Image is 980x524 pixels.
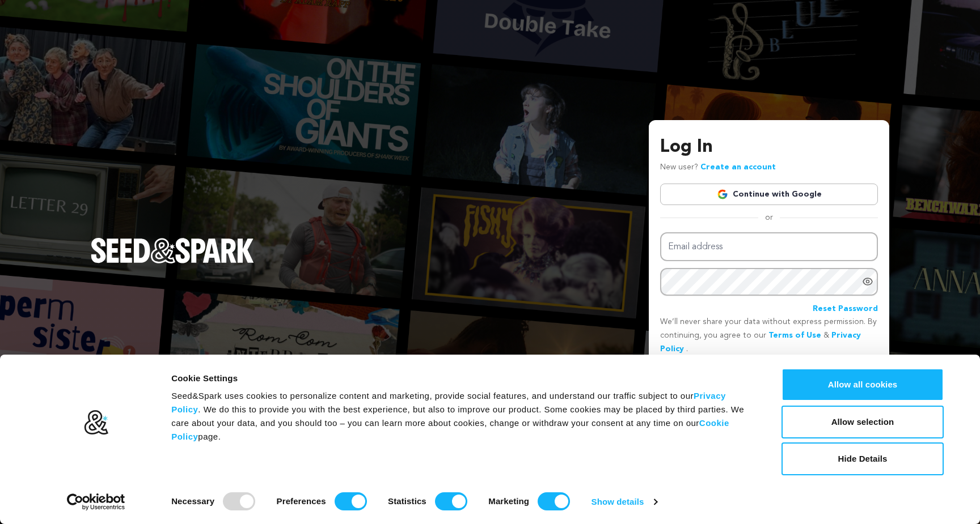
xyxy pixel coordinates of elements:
[91,238,254,263] img: Seed&Spark Logo
[488,496,529,506] strong: Marketing
[277,496,326,506] strong: Preferences
[660,316,878,356] p: We’ll never share your data without express permission. By continuing, you agree to our & .
[171,372,756,385] div: Cookie Settings
[660,232,878,261] input: Email address
[813,303,878,316] a: Reset Password
[171,496,214,506] strong: Necessary
[782,368,944,401] button: Allow all cookies
[660,184,878,205] a: Continue with Google
[388,496,426,506] strong: Statistics
[660,331,861,353] a: Privacy Policy
[660,134,878,161] h3: Log In
[83,410,109,436] img: logo
[862,276,873,287] a: Show password as plain text. Warning: this will display your password on the screen.
[171,488,171,488] legend: Consent Selection
[592,493,657,510] a: Show details
[171,389,756,444] div: Seed&Spark uses cookies to personalize content and marketing, provide social features, and unders...
[700,163,776,171] a: Create an account
[660,161,776,174] p: New user?
[47,493,146,510] a: Usercentrics Cookiebot - opens in a new window
[758,212,780,223] span: or
[171,391,726,414] a: Privacy Policy
[91,238,254,286] a: Seed&Spark Homepage
[717,189,728,200] img: Google logo
[768,331,821,339] a: Terms of Use
[782,442,944,475] button: Hide Details
[782,406,944,438] button: Allow selection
